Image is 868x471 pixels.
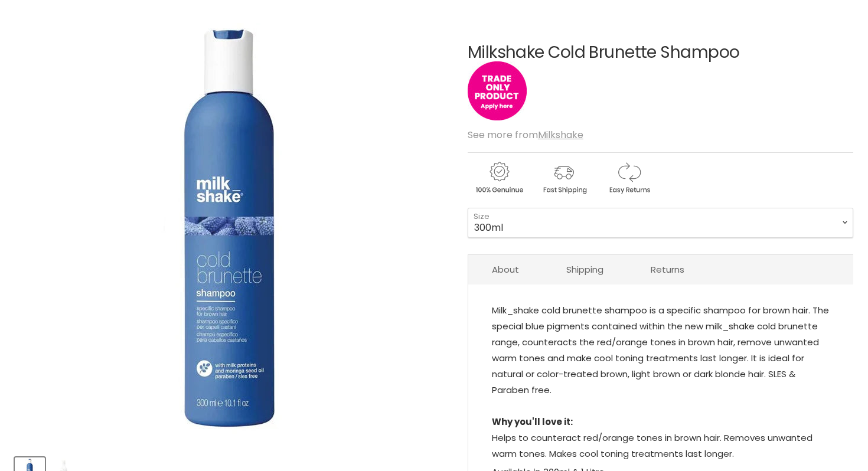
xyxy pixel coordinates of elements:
[468,61,527,120] img: tradeonly_small.jpg
[492,304,829,396] span: Milk_shake cold brunette shampoo is a specific shampoo for brown hair. The special blue pigments ...
[24,23,438,436] img: Milkshake Cold Brunette Shampoo
[468,160,530,196] img: genuine.gif
[533,160,595,196] img: shipping.gif
[468,255,543,284] a: About
[468,128,583,142] span: See more from
[627,255,708,284] a: Returns
[492,431,812,460] span: Helps to counteract red/orange tones in brown hair. Removes unwanted warm tones. Makes cool tonin...
[538,128,583,142] a: Milkshake
[543,255,627,284] a: Shipping
[492,416,573,428] strong: Why you'll love it:
[15,14,446,446] div: Milkshake Cold Brunette Shampoo image. Click or Scroll to Zoom.
[598,160,660,196] img: returns.gif
[468,44,853,62] h1: Milkshake Cold Brunette Shampoo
